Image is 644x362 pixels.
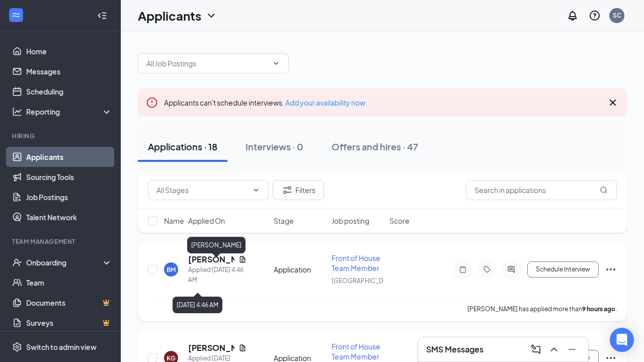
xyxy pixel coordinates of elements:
[332,342,380,361] span: Front of House Team Member
[97,11,107,21] svg: Collapse
[205,10,217,22] svg: ChevronDown
[11,10,21,20] svg: WorkstreamLogo
[527,261,599,278] button: Schedule Interview
[274,264,326,275] div: Application
[564,341,580,357] button: Minimize
[26,41,112,61] a: Home
[332,277,395,285] span: [GEOGRAPHIC_DATA]
[26,313,112,333] a: SurveysCrown
[26,293,112,313] a: DocumentsCrown
[273,180,324,200] button: Filter Filters
[148,140,217,153] div: Applications · 18
[164,98,365,107] span: Applicants can't schedule interviews.
[285,98,365,107] a: Add your availability now
[605,263,617,276] svg: Ellipses
[238,255,247,263] svg: Document
[613,11,621,20] div: SC
[238,344,247,352] svg: Document
[332,216,369,226] span: Job posting
[600,186,608,194] svg: MagnifyingGlass
[188,342,234,353] h5: [PERSON_NAME]
[457,265,469,274] svg: Note
[466,180,617,200] input: Search in applications
[582,305,615,313] b: 9 hours ago
[528,341,544,357] button: ComposeMessage
[164,216,225,226] span: Name · Applied On
[389,216,410,226] span: Score
[12,342,22,352] svg: Settings
[589,10,601,22] svg: QuestionInfo
[26,61,112,81] a: Messages
[567,10,579,22] svg: Notifications
[26,273,112,293] a: Team
[274,216,294,226] span: Stage
[12,257,22,267] svg: UserCheck
[566,343,578,355] svg: Minimize
[26,167,112,187] a: Sourcing Tools
[548,343,560,355] svg: ChevronUp
[187,237,246,253] div: [PERSON_NAME]
[138,7,201,24] h1: Applicants
[467,305,617,313] p: [PERSON_NAME] has applied more than .
[26,107,113,117] div: Reporting
[607,97,619,109] svg: Cross
[26,342,97,352] div: Switch to admin view
[12,132,110,140] div: Hiring
[426,344,484,355] h3: SMS Messages
[12,237,110,246] div: Team Management
[252,186,260,194] svg: ChevronDown
[188,254,234,265] h5: [PERSON_NAME]
[481,265,493,274] svg: Tag
[332,253,380,273] span: Front of House Team Member
[281,184,293,196] svg: Filter
[246,140,303,153] div: Interviews · 0
[610,328,634,352] div: Open Intercom Messenger
[26,81,112,102] a: Scheduling
[332,140,418,153] div: Offers and hires · 47
[188,265,247,285] div: Applied [DATE] 4:46 AM
[167,265,176,274] div: BM
[12,107,22,117] svg: Analysis
[26,187,112,207] a: Job Postings
[26,257,104,267] div: Onboarding
[173,297,222,313] div: [DATE] 4:46 AM
[156,185,248,196] input: All Stages
[26,207,112,227] a: Talent Network
[272,59,280,67] svg: ChevronDown
[546,341,562,357] button: ChevronUp
[146,97,158,109] svg: Error
[530,343,542,355] svg: ComposeMessage
[146,58,268,69] input: All Job Postings
[505,265,517,274] svg: ActiveChat
[26,147,112,167] a: Applicants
